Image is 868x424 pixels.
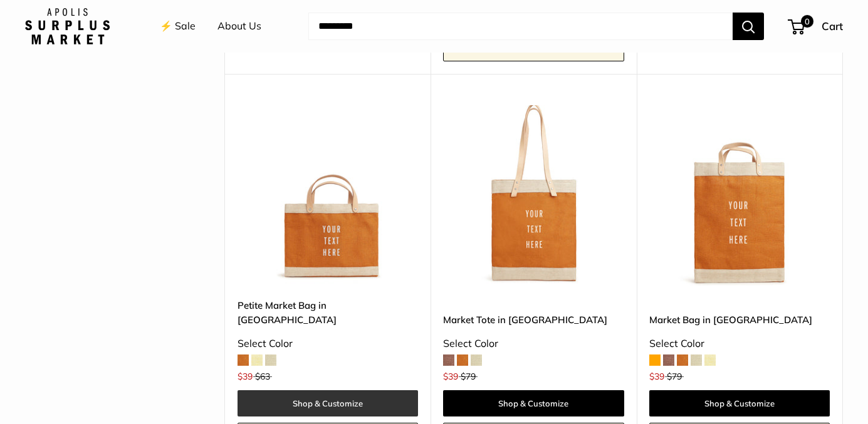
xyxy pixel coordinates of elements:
[238,298,418,328] a: Petite Market Bag in [GEOGRAPHIC_DATA]
[733,13,764,40] button: Search
[649,105,830,286] a: Market Bag in CognacMarket Bag in Cognac
[238,105,418,286] a: Petite Market Bag in CognacPetite Market Bag in Cognac
[789,16,843,36] a: 0 Cart
[822,19,843,33] span: Cart
[649,334,830,353] div: Select Color
[238,390,418,416] a: Shop & Customize
[443,334,624,353] div: Select Color
[649,313,830,327] a: Market Bag in [GEOGRAPHIC_DATA]
[160,17,196,36] a: ⚡️ Sale
[443,313,624,327] a: Market Tote in [GEOGRAPHIC_DATA]
[649,105,830,286] img: Market Bag in Cognac
[801,15,813,28] span: 0
[649,390,830,416] a: Shop & Customize
[238,105,418,286] img: Petite Market Bag in Cognac
[217,17,261,36] a: About Us
[443,105,624,286] img: Market Tote in Cognac
[443,371,458,382] span: $39
[667,371,682,382] span: $79
[649,371,664,382] span: $39
[238,371,253,382] span: $39
[443,105,624,286] a: Market Tote in CognacMarket Tote in Cognac
[238,334,418,353] div: Select Color
[308,13,733,40] input: Search...
[443,390,624,416] a: Shop & Customize
[461,371,476,382] span: $79
[25,8,110,44] img: Apolis: Surplus Market
[255,371,270,382] span: $63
